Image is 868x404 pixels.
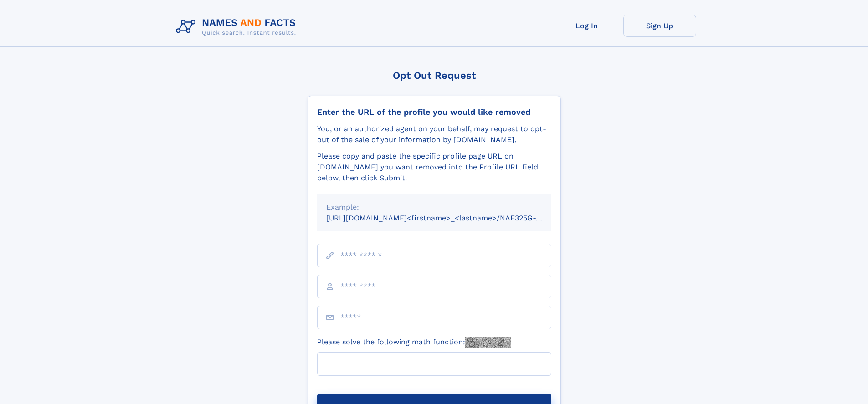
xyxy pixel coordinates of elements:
[550,15,623,37] a: Log In
[308,70,561,81] div: Opt Out Request
[623,15,696,37] a: Sign Up
[317,123,551,145] div: You, or an authorized agent on your behalf, may request to opt-out of the sale of your informatio...
[326,202,542,213] div: Example:
[317,151,551,184] div: Please copy and paste the specific profile page URL on [DOMAIN_NAME] you want removed into the Pr...
[172,15,303,39] img: Logo Names and Facts
[317,337,511,348] label: Please solve the following math function:
[317,107,551,117] div: Enter the URL of the profile you would like removed
[326,214,569,222] small: [URL][DOMAIN_NAME]<firstname>_<lastname>/NAF325G-xxxxxxxx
